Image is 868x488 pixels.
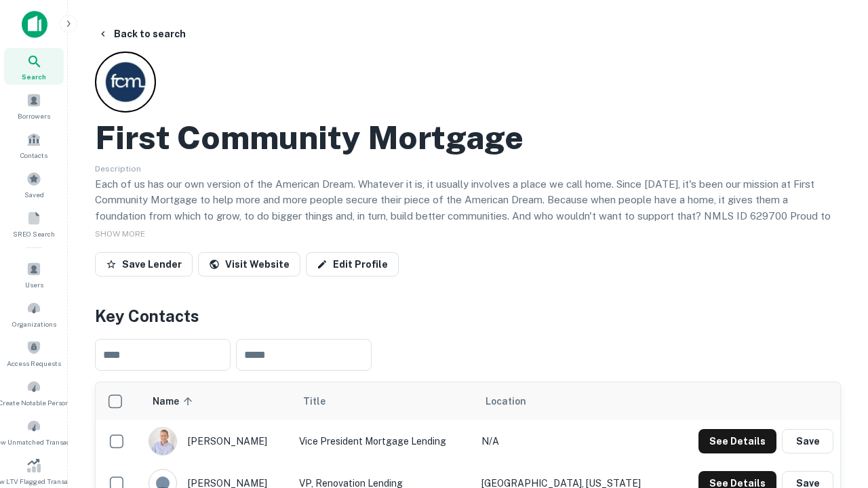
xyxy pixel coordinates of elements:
button: See Details [698,429,776,453]
a: Access Requests [4,335,64,371]
a: Edit Profile [306,252,399,277]
img: capitalize-icon.png [22,11,47,38]
td: N/A [475,420,671,462]
div: [PERSON_NAME] [149,427,285,455]
a: Contacts [4,127,64,163]
button: Save Lender [95,252,193,277]
span: SHOW MORE [95,229,145,239]
p: Each of us has our own version of the American Dream. Whatever it is, it usually involves a place... [95,176,841,240]
a: Review Unmatched Transactions [4,413,64,450]
span: Access Requests [7,358,61,369]
a: Visit Website [198,252,300,277]
a: SREO Search [4,205,64,242]
a: Saved [4,166,64,203]
a: Create Notable Person [4,374,64,411]
span: Contacts [20,150,47,161]
iframe: Chat Widget [800,336,868,401]
th: Name [142,382,292,420]
span: Users [25,279,43,290]
span: Saved [24,189,44,200]
span: Location [486,393,526,409]
h4: Key Contacts [95,304,841,328]
span: SREO Search [13,228,55,239]
a: Search [4,48,64,85]
a: Borrowers [4,87,64,124]
span: Search [22,71,46,82]
h2: First Community Mortgage [95,118,524,157]
span: Organizations [12,319,56,329]
button: Back to search [92,22,191,46]
button: Save [782,429,833,453]
span: Borrowers [18,110,50,121]
a: Organizations [4,296,64,332]
span: Name [153,393,197,409]
span: Title [303,393,343,409]
th: Location [475,382,671,420]
span: Description [95,164,141,174]
th: Title [292,382,475,420]
td: Vice President Mortgage Lending [292,420,475,462]
a: Users [4,256,64,293]
img: 1520878720083 [149,428,176,455]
